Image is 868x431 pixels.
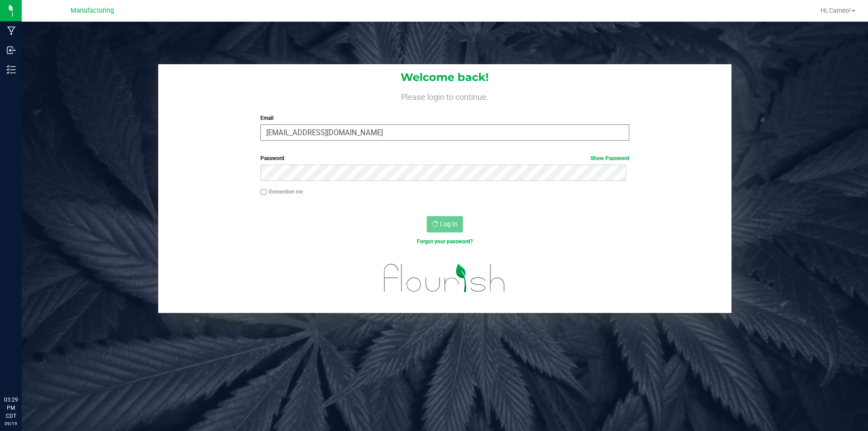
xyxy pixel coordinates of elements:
inline-svg: Inbound [7,46,16,55]
h1: Welcome back! [158,71,731,83]
span: Hi, Cameo! [821,7,851,14]
span: Log In [440,220,458,227]
button: Log In [427,216,463,232]
label: Email [260,114,629,122]
label: Remember me [260,188,303,196]
iframe: Resource center [9,359,36,386]
input: Remember me [260,189,267,195]
a: Show Password [590,155,629,161]
p: 09/19 [4,420,18,427]
img: flourish_logo.svg [373,255,516,301]
p: 03:29 PM CDT [4,396,18,420]
span: Manufacturing [71,7,114,14]
iframe: Resource center unread badge [27,357,38,368]
span: Password [260,155,284,161]
h4: Please login to continue. [158,90,731,101]
inline-svg: Inventory [7,65,16,74]
a: Forgot your password? [417,238,473,245]
inline-svg: Manufacturing [7,26,16,35]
